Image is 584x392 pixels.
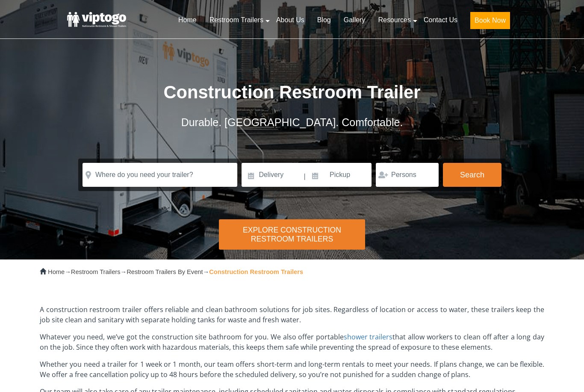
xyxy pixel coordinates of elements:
input: Where do you need your trailer? [83,163,237,187]
a: Contact Us [417,11,464,29]
span: Whatever you need, we’ve got the construction site bathroom for you. We also offer portable [40,332,344,342]
a: Book Now [464,11,516,34]
a: Home [172,11,203,29]
button: Book Now [470,12,510,29]
a: Restroom Trailers [71,268,121,275]
input: Pickup [307,163,372,187]
span: Durable. [GEOGRAPHIC_DATA]. Comfortable. [181,116,403,128]
input: Persons [376,163,439,187]
a: Resources [372,11,417,29]
a: shower trailers [344,332,393,342]
a: About Us [270,11,311,29]
span: that allow workers to clean off after a long day on the job. Since they often work with hazardous... [40,332,544,352]
a: Restroom Trailers By Event [127,268,203,275]
input: Delivery [242,163,303,187]
button: Live Chat [550,358,584,392]
span: A construction restroom trailer offers reliable and clean bathroom solutions for job sites. Regar... [40,305,544,324]
a: Gallery [337,11,372,29]
strong: Construction Restroom Trailers [209,268,303,275]
a: Blog [311,11,337,29]
a: Home [48,268,65,275]
button: Search [443,163,501,187]
span: → → → [48,268,303,275]
a: Restroom Trailers [203,11,270,29]
span: | [304,163,306,190]
div: Explore Construction Restroom Trailers [219,219,365,250]
span: Whether you need a trailer for 1 week or 1 month, our team offers short-term and long-term rental... [40,360,544,379]
span: Construction Restroom Trailer [164,82,421,102]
